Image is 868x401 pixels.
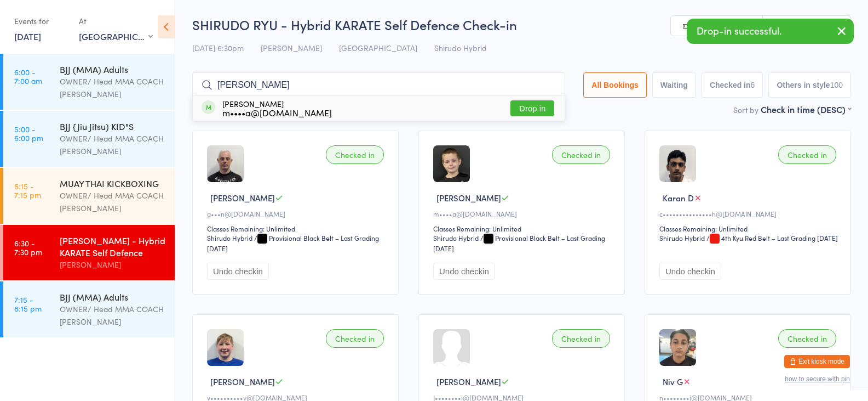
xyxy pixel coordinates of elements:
div: Classes Remaining: Unlimited [433,224,613,233]
a: 6:30 -7:30 pm[PERSON_NAME] - Hybrid KARATE Self Defence[PERSON_NAME] [3,225,175,280]
label: Sort by [733,104,758,115]
div: At [79,12,153,30]
span: / Provisional Black Belt – Last Grading [DATE] [207,233,379,253]
div: m••••a@[DOMAIN_NAME] [222,108,332,117]
div: Events for [14,12,68,30]
button: Undo checkin [433,263,495,280]
div: [PERSON_NAME] [222,99,332,117]
div: c•••••••••••••••h@[DOMAIN_NAME] [659,209,840,218]
h2: SHIRUDO RYU - Hybrid KARATE Self Defence Check-in [192,15,851,33]
img: image1646632420.png [433,145,470,182]
button: Undo checkin [207,263,269,280]
span: / Provisional Black Belt – Last Grading [DATE] [433,233,605,253]
span: [PERSON_NAME] [210,192,275,204]
a: 6:15 -7:15 pmMUAY THAI KICKBOXINGOWNER/ Head MMA COACH [PERSON_NAME] [3,168,175,224]
div: [GEOGRAPHIC_DATA] [79,30,153,42]
button: All Bookings [583,72,647,98]
span: [PERSON_NAME] [210,376,275,387]
button: Waiting [652,72,696,98]
img: image1664266679.png [659,145,696,182]
div: Checked in [326,329,384,348]
div: m••••a@[DOMAIN_NAME] [433,209,613,218]
div: OWNER/ Head MMA COACH [PERSON_NAME] [60,75,165,100]
div: Checked in [778,329,836,348]
img: image1661560289.png [207,145,244,182]
div: 100 [830,81,843,89]
div: BJJ {Jiu Jitsu) KID"S [60,120,165,132]
button: Others in style100 [768,72,851,98]
img: image1657609682.png [207,329,244,366]
div: [PERSON_NAME] - Hybrid KARATE Self Defence [60,234,165,258]
time: 6:00 - 7:00 am [14,67,42,85]
span: Karan D [663,192,694,204]
span: / 4th Kyu Red Belt – Last Grading [DATE] [706,233,838,242]
time: 6:30 - 7:30 pm [14,239,42,256]
div: Shirudo Hybrid [433,233,479,242]
a: 7:15 -8:15 pmBJJ (MMA) AdultsOWNER/ Head MMA COACH [PERSON_NAME] [3,281,175,337]
div: Checked in [552,329,610,348]
a: 6:00 -7:00 amBJJ (MMA) AdultsOWNER/ Head MMA COACH [PERSON_NAME] [3,54,175,110]
button: Exit kiosk mode [784,355,850,368]
span: Niv G [663,376,683,387]
div: Shirudo Hybrid [207,233,252,242]
img: image1621172505.png [659,329,696,366]
div: Shirudo Hybrid [659,233,705,242]
div: Checked in [552,145,610,164]
div: [PERSON_NAME] [60,258,165,271]
button: Drop in [510,100,554,116]
div: Drop-in successful. [687,19,854,44]
div: Classes Remaining: Unlimited [207,224,387,233]
div: Checked in [778,145,836,164]
time: 7:15 - 8:15 pm [14,295,42,313]
time: 5:00 - 6:00 pm [14,125,43,142]
div: Classes Remaining: Unlimited [659,224,840,233]
a: [DATE] [14,30,41,42]
div: MUAY THAI KICKBOXING [60,177,165,189]
div: g•••n@[DOMAIN_NAME] [207,209,387,218]
span: [DATE] 6:30pm [192,42,244,53]
a: 5:00 -6:00 pmBJJ {Jiu Jitsu) KID"SOWNER/ Head MMA COACH [PERSON_NAME] [3,111,175,167]
div: OWNER/ Head MMA COACH [PERSON_NAME] [60,189,165,214]
div: Check in time (DESC) [761,103,851,115]
button: how to secure with pin [785,375,850,383]
span: Shirudo Hybrid [434,42,487,53]
span: [PERSON_NAME] [436,376,501,387]
div: BJJ (MMA) Adults [60,63,165,75]
div: BJJ (MMA) Adults [60,291,165,303]
span: [GEOGRAPHIC_DATA] [339,42,417,53]
input: Search [192,72,565,98]
div: 6 [751,81,755,89]
span: [PERSON_NAME] [261,42,322,53]
time: 6:15 - 7:15 pm [14,182,41,199]
button: Checked in6 [702,72,763,98]
div: OWNER/ Head MMA COACH [PERSON_NAME] [60,132,165,157]
span: [PERSON_NAME] [436,192,501,204]
div: OWNER/ Head MMA COACH [PERSON_NAME] [60,303,165,328]
div: Checked in [326,145,384,164]
button: Undo checkin [659,263,721,280]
